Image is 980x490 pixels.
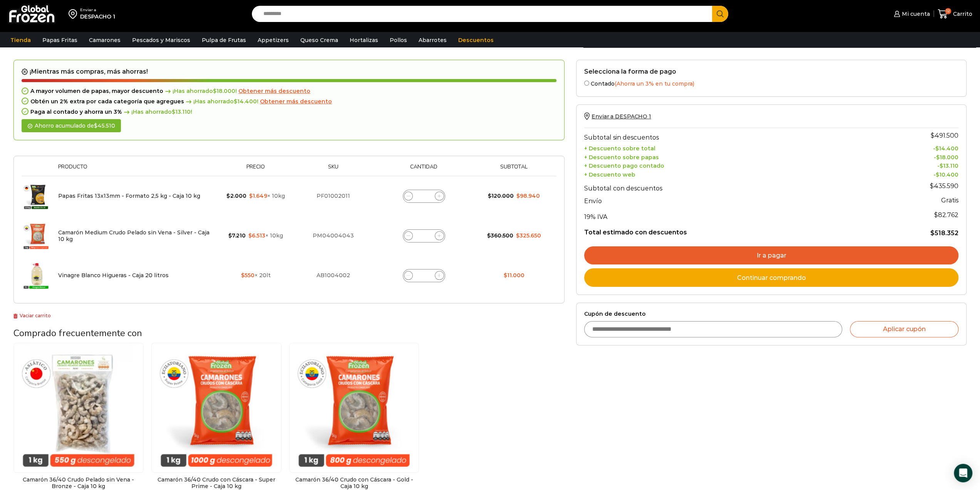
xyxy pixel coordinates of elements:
[7,33,35,47] a: Tienda
[172,108,175,115] span: $
[22,88,556,94] div: A mayor volumen de papas, mayor descuento
[591,113,651,120] span: Enviar a DESPACHO 1
[516,232,519,239] span: $
[584,170,869,178] th: + Descuento web
[930,182,958,190] bdi: 435.590
[249,192,252,199] span: $
[931,132,935,139] span: $
[22,119,121,133] div: Ahorro acumulado de
[954,464,972,482] div: Open Intercom Messenger
[22,68,556,76] h2: ¡Mientras más compras, más ahorras!
[80,13,115,20] div: DESPACHO 1
[584,128,869,143] th: Subtotal sin descuentos
[294,176,372,216] td: PF01002011
[487,232,513,239] bdi: 360.500
[172,108,191,115] bdi: 13.110
[869,170,958,178] td: -
[249,192,267,199] bdi: 1.649
[13,327,142,339] span: Comprado frecuentemente con
[936,171,958,178] bdi: 10.400
[248,232,265,239] bdi: 6.513
[163,88,237,94] span: ¡Has ahorrado !
[931,132,958,139] bdi: 491.500
[584,178,869,194] th: Subtotal con descuentos
[504,272,507,279] span: $
[892,6,930,22] a: Mi cuenta
[151,477,281,490] h2: Camarón 36/40 Crudo con Cáscara - Super Prime - Caja 10 kg
[869,152,958,161] td: -
[213,88,216,94] span: $
[184,98,258,105] span: ¡Has ahorrado !
[938,5,972,23] a: 12 Carrito
[58,272,169,279] a: Vinagre Blanco Higueras - Caja 20 litros
[372,164,475,176] th: Cantidad
[419,231,429,241] input: Product quantity
[217,216,294,256] td: × 10kg
[869,161,958,170] td: -
[516,192,540,199] bdi: 98.940
[850,321,958,337] button: Aplicar cupón
[941,197,958,204] strong: Gratis
[935,145,958,152] bdi: 14.400
[584,268,958,287] a: Continuar comprando
[935,145,939,152] span: $
[454,33,498,47] a: Descuentos
[58,192,200,199] a: Papas Fritas 13x13mm - Formato 2,5 kg - Caja 10 kg
[294,216,372,256] td: PM04004043
[584,246,958,265] a: Ir a pagar
[54,164,217,176] th: Producto
[238,88,310,94] a: Obtener más descuento
[241,272,244,279] span: $
[122,109,192,115] span: ¡Has ahorrado !
[615,80,694,87] span: (Ahorra un 3% en tu compra)
[415,33,451,47] a: Abarrotes
[94,122,115,129] bdi: 45.510
[936,171,939,178] span: $
[930,229,935,237] span: $
[22,109,556,115] div: Paga al contado y ahorra un 3%
[39,33,81,47] a: Papas Fritas
[248,232,252,239] span: $
[254,33,293,47] a: Appetizers
[584,311,958,317] label: Cupón de descuento
[297,33,342,47] a: Queso Crema
[13,313,51,318] a: Vaciar carrito
[584,68,958,75] h2: Selecciona la forma de pago
[475,164,553,176] th: Subtotal
[930,182,934,190] span: $
[584,152,869,161] th: + Descuento sobre papas
[234,98,237,105] span: $
[217,164,294,176] th: Precio
[226,192,230,199] span: $
[69,7,80,20] img: address-field-icon.svg
[487,232,491,239] span: $
[234,98,257,105] bdi: 14.400
[346,33,382,47] a: Hortalizas
[198,33,250,47] a: Pulpa de Frutas
[289,477,419,490] h2: Camarón 36/40 Crudo con Cáscara - Gold - Caja 10 kg
[584,79,958,87] label: Contado
[936,154,940,161] span: $
[294,164,372,176] th: Sku
[584,161,869,170] th: + Descuento pago contado
[869,143,958,152] td: -
[945,8,951,14] span: 12
[22,98,556,105] div: Obtén un 2% extra por cada categoría que agregues
[951,10,972,18] span: Carrito
[80,7,115,13] div: Enviar a
[217,256,294,295] td: × 20lt
[584,143,869,152] th: + Descuento sobre total
[516,232,541,239] bdi: 325.650
[58,229,209,242] a: Camarón Medium Crudo Pelado sin Vena - Silver - Caja 10 kg
[712,6,728,22] button: Search button
[934,211,938,219] span: $
[260,98,332,105] a: Obtener más descuento
[584,207,869,222] th: 19% IVA
[930,229,958,237] bdi: 518.352
[584,81,589,86] input: Contado(Ahorra un 3% en tu compra)
[419,270,429,281] input: Product quantity
[217,176,294,216] td: × 10kg
[516,192,520,199] span: $
[241,272,254,279] bdi: 550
